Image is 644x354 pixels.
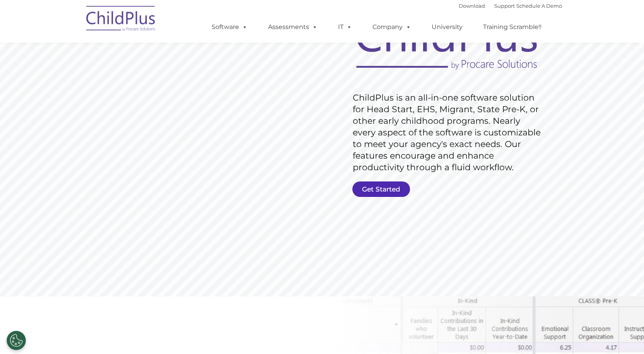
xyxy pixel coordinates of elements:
button: Cookies Settings [7,331,26,350]
a: IT [330,19,360,35]
img: ChildPlus by Procare Solutions [82,0,160,39]
font: | [459,3,562,9]
rs-layer: ChildPlus is an all-in-one software solution for Head Start, EHS, Migrant, State Pre-K, or other ... [353,92,545,173]
a: Support [494,3,515,9]
a: University [424,19,470,35]
a: Company [365,19,419,35]
a: Software [204,19,255,35]
a: Get Started [352,181,410,197]
a: Download [459,3,485,9]
a: Training Scramble!! [475,19,549,35]
a: Schedule A Demo [516,3,562,9]
a: Assessments [260,19,325,35]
